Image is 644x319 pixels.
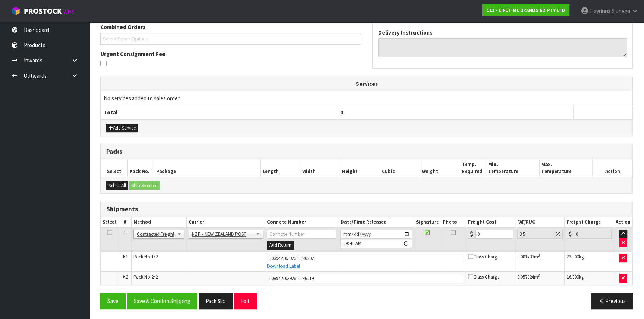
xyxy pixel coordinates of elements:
td: m [515,251,565,271]
img: cube-alt.png [11,6,20,16]
th: Cubic [380,159,420,177]
th: Pack No. [128,159,154,177]
label: Urgent Consignment Fee [100,50,165,58]
input: Freight Cost [475,230,513,239]
th: Max. Temperature [540,159,593,177]
th: Width [300,159,340,177]
th: # [119,217,132,228]
span: NZP - NEW ZEALAND POST [192,230,253,239]
button: Add Return [267,241,294,250]
sup: 3 [538,253,540,258]
th: Date/Time Released [338,217,414,228]
th: Total [101,105,337,119]
input: Connote Number [267,274,464,283]
button: Select All [106,181,128,190]
a: Download Label [267,263,300,269]
button: Add Service [106,124,138,133]
span: 1 [126,254,128,260]
th: FAF/RUC [515,217,565,228]
th: Freight Charge [565,217,614,228]
th: Carrier [186,217,265,228]
td: Pack No. [131,272,265,285]
th: Connote Number [265,217,338,228]
label: Combined Orders [100,23,145,31]
button: Previous [591,293,633,309]
td: Pack No. [131,251,265,271]
td: m [515,272,565,285]
button: Save [100,293,126,309]
th: Freight Cost [466,217,515,228]
span: 1/2 [151,254,158,260]
strong: C11 - LIFETIME BRANDS NZ PTY LTD [486,7,565,13]
th: Package [154,159,260,177]
small: WMS [63,8,75,15]
span: 2 [126,274,128,280]
span: Hayrinna [590,7,611,14]
th: Height [340,159,380,177]
td: No services added to sales order. [101,91,632,105]
h3: Shipments [106,206,627,213]
span: Siuhega [612,7,630,14]
span: 0.057024 [517,274,534,280]
span: 0.081733 [517,254,534,260]
button: Exit [234,293,257,309]
th: Photo [441,217,466,228]
button: Ship Selected [129,181,160,190]
input: Freight Adjustment [517,230,555,239]
sup: 3 [538,273,540,278]
th: Method [131,217,186,228]
span: 16.000 [567,274,579,280]
th: Services [101,77,632,91]
th: Min. Temperature [486,159,540,177]
span: Glass Charge [468,274,499,280]
button: Pack Slip [199,293,233,309]
input: Connote Number [267,254,464,263]
th: Signature [414,217,441,228]
h3: Packs [106,148,627,155]
span: 1 [124,230,126,236]
td: kg [565,272,614,285]
input: Connote Number [267,230,336,239]
th: Temp. Required [460,159,486,177]
span: 2/2 [151,274,158,280]
span: Contracted Freight [137,230,174,239]
a: C11 - LIFETIME BRANDS NZ PTY LTD [482,4,569,16]
span: 0 [340,109,343,116]
th: Action [593,159,632,177]
span: ProStock [24,6,62,16]
td: kg [565,251,614,271]
button: Save & Confirm Shipping [127,293,197,309]
th: Select [101,159,128,177]
span: Glass Charge [468,254,499,260]
th: Action [614,217,632,228]
input: Freight Charge [574,230,612,239]
span: 23.000 [567,254,579,260]
th: Select [101,217,119,228]
th: Weight [420,159,460,177]
th: Length [260,159,300,177]
label: Delivery Instructions [378,29,432,36]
